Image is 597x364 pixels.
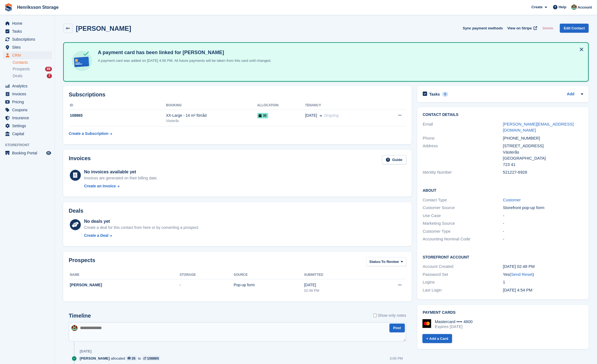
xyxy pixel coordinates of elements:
[166,118,257,123] div: Västerås
[507,26,532,31] span: View on Stripe
[80,356,110,361] span: [PERSON_NAME]
[369,259,382,265] span: Status:
[435,324,473,329] div: Expires [DATE]
[503,279,583,285] div: 1
[423,228,503,235] div: Customer Type
[571,4,577,10] img: Isak Martinelle
[12,149,45,157] span: Booking Portal
[84,183,158,189] a: Create an Invoice
[304,271,368,279] th: Submitted
[69,257,95,267] h2: Prospects
[76,25,131,32] h2: [PERSON_NAME]
[3,35,52,43] a: menu
[12,35,45,43] span: Subscriptions
[305,101,380,110] th: Tenancy
[373,313,377,318] input: Show only notes
[180,279,234,296] td: -
[13,66,30,72] span: Prospects
[382,259,399,265] span: To Review
[84,233,199,238] a: Create a Deal
[96,49,271,56] h4: A payment card has been linked for [PERSON_NAME]
[503,162,583,168] div: 723 41
[503,143,583,149] div: [STREET_ADDRESS]
[3,27,52,35] a: menu
[15,3,61,12] a: Henriksson Storage
[45,150,52,156] a: Preview store
[13,73,52,79] a: Deals 7
[373,313,406,318] label: Show only notes
[503,220,583,227] div: -
[423,279,503,285] div: Logins
[3,98,52,106] a: menu
[12,90,45,98] span: Invoices
[389,324,405,333] button: Post
[423,213,503,219] div: Use Case
[382,155,406,164] a: Guide
[84,169,158,175] div: No invoices available yet
[69,155,91,164] h2: Invoices
[12,82,45,90] span: Analytics
[3,20,52,27] a: menu
[463,24,503,33] button: Sync payment methods
[3,114,52,122] a: menu
[147,356,159,361] div: 108865
[80,349,92,354] div: [DATE]
[13,66,52,72] a: Prospects 49
[12,98,45,106] span: Pricing
[503,198,521,202] a: Customer
[132,356,136,361] div: 35
[510,272,534,277] span: ( )
[423,169,503,176] div: Identity Number
[126,356,137,361] a: 35
[3,149,52,157] a: menu
[567,91,574,98] a: Add
[84,225,199,230] div: Create a deal for this contact from here or by converting a prospect.
[423,121,503,134] div: Email
[3,90,52,98] a: menu
[435,319,473,324] div: Mastercard •••• 4800
[503,228,583,235] div: -
[12,106,45,114] span: Coupons
[84,218,199,225] div: No deals yet
[503,169,583,176] div: 521227-6926
[305,113,317,118] span: [DATE]
[142,356,160,361] a: 108865
[366,257,406,266] button: Status: To Review
[80,356,163,361] div: allocated to
[423,236,503,242] div: Accounting Nominal Code
[12,20,45,27] span: Home
[422,334,452,343] a: + Add a Card
[3,51,52,59] a: menu
[180,271,234,279] th: Storage
[390,356,403,361] div: 3:06 PM
[423,310,583,315] h2: Payment cards
[70,282,180,288] div: [PERSON_NAME]
[71,325,78,331] img: Isak Martinelle
[559,4,566,10] span: Help
[503,155,583,162] div: [GEOGRAPHIC_DATA]
[423,113,583,117] h2: Contact Details
[12,43,45,51] span: Sites
[532,4,543,10] span: Create
[13,73,23,79] span: Deals
[578,5,592,10] span: Account
[45,67,52,71] div: 49
[503,236,583,242] div: -
[69,313,91,319] h2: Timeline
[505,24,538,33] a: View on Stripe
[503,205,583,211] div: Storefront pop-up form
[503,263,583,270] div: [DATE] 02:48 PM
[12,114,45,122] span: Insurance
[12,122,45,130] span: Settings
[503,135,583,141] div: [PHONE_NUMBER]
[560,24,589,33] a: Edit Contact
[257,113,268,118] span: 35
[503,122,574,133] a: [PERSON_NAME][EMAIL_ADDRESS][DOMAIN_NAME]
[429,92,440,97] h2: Tasks
[442,92,449,97] div: 0
[324,113,339,118] span: Ongoing
[69,129,112,139] a: Create a Subscription
[540,24,555,33] button: Delete
[69,271,180,279] th: Name
[234,282,304,288] div: Pop-up form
